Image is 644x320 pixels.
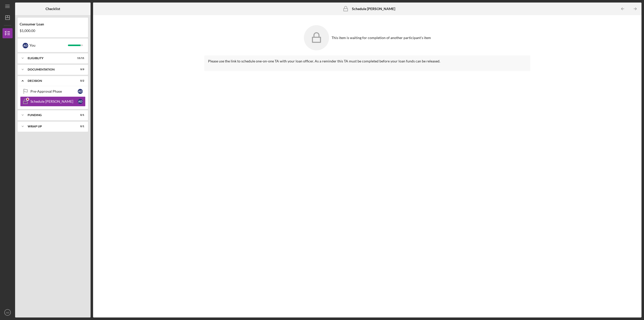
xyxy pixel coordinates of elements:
[75,125,84,128] div: 0 / 1
[78,99,83,104] div: A D
[20,22,86,26] div: Consumer Loan
[75,57,84,60] div: 11 / 11
[20,86,86,96] a: Pre-Approval PhaseAD
[30,89,78,93] div: Pre-Approval Phase
[3,307,13,317] button: AD
[75,68,84,71] div: 9 / 9
[28,114,72,117] div: Funding
[30,99,78,103] div: Schedule [PERSON_NAME]
[28,125,72,128] div: Wrap up
[28,57,72,60] div: Eligiblity
[23,43,28,48] div: A D
[28,68,72,71] div: Documentation
[20,96,86,106] a: Schedule [PERSON_NAME]AD
[78,89,83,94] div: A D
[28,79,72,82] div: Decision
[29,41,68,50] div: You
[352,7,395,11] b: Schedule [PERSON_NAME]
[75,114,84,117] div: 0 / 1
[332,36,431,40] div: This item is waiting for completion of another participant's item
[6,311,9,314] text: AD
[75,79,84,82] div: 0 / 2
[20,29,86,33] div: $1,000.00
[208,59,527,63] div: Please use the link to schedule one-on-one TA with your loan officer. As a reminder this TA must ...
[46,7,60,11] b: Checklist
